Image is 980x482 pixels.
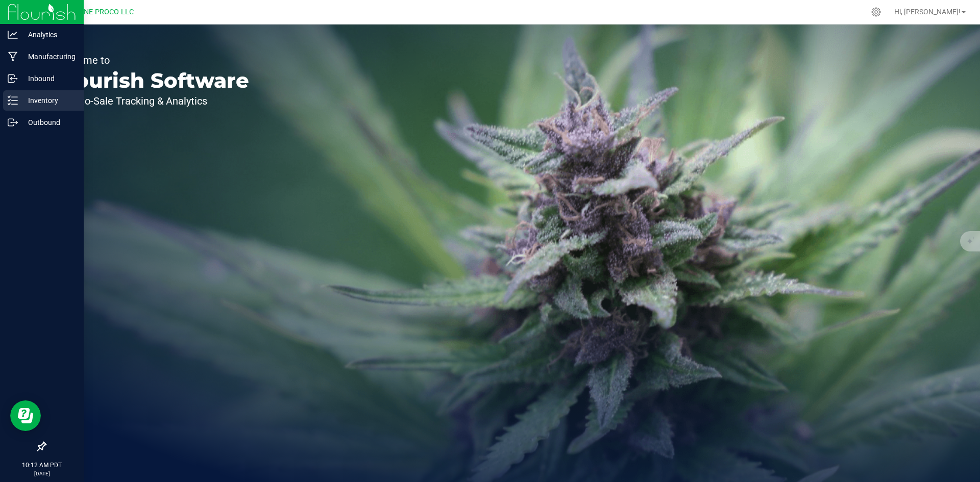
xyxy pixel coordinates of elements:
inline-svg: Manufacturing [8,52,18,62]
p: 10:12 AM PDT [5,461,79,470]
span: DUNE PROCO LLC [75,8,134,16]
inline-svg: Outbound [8,117,18,128]
p: Welcome to [55,55,249,65]
span: Hi, [PERSON_NAME]! [894,8,961,16]
div: Manage settings [870,7,883,17]
p: Inventory [18,94,79,107]
inline-svg: Analytics [8,30,18,40]
p: Analytics [18,29,79,41]
inline-svg: Inbound [8,73,18,84]
inline-svg: Inventory [8,95,18,106]
p: Outbound [18,116,79,129]
p: Seed-to-Sale Tracking & Analytics [55,96,249,106]
iframe: Resource center [10,400,41,431]
p: Manufacturing [18,50,79,63]
p: Inbound [18,72,79,85]
p: [DATE] [5,470,79,477]
p: Flourish Software [55,70,249,91]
